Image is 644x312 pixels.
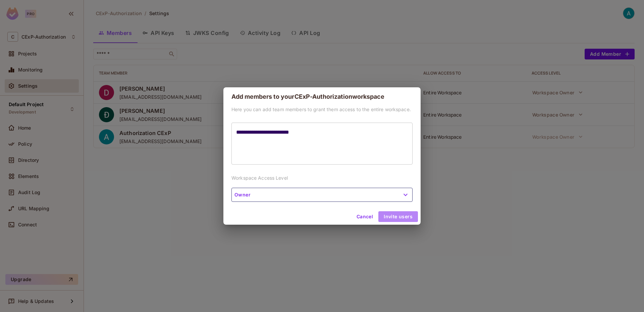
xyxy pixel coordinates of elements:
[378,211,418,222] button: Invite users
[231,175,413,181] p: Workspace Access Level
[354,211,376,222] button: Cancel
[223,87,421,106] h2: Add members to your CExP-Authorization workspace
[231,188,413,202] button: Owner
[231,106,413,113] p: Here you can add team members to grant them access to the entire workspace.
